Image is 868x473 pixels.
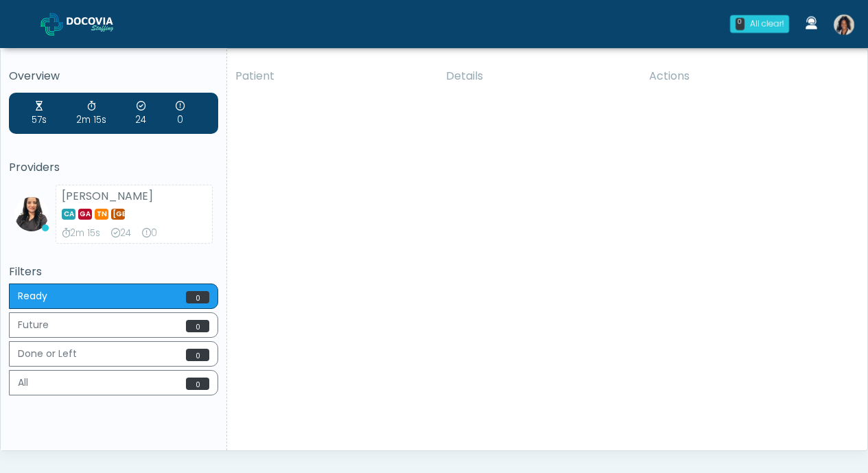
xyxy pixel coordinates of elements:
div: Extended Exams [142,227,157,240]
span: [GEOGRAPHIC_DATA] [111,209,125,220]
div: Average Wait Time [32,100,47,127]
span: 0 [186,349,209,361]
span: 0 [186,320,209,332]
th: Patient [227,60,438,93]
h5: Filters [9,266,218,278]
div: Average Review Time [76,100,106,127]
a: Docovia [40,1,135,46]
th: Actions [641,60,857,93]
span: GA [78,209,92,220]
div: 0 [736,18,744,30]
h5: Providers [9,161,218,174]
button: All0 [9,370,218,395]
button: Future0 [9,312,218,338]
img: Viral Patel [14,197,49,231]
div: Basic example [9,284,218,399]
img: Rachael Hunt [834,14,854,35]
img: Docovia [40,13,63,36]
span: CA [62,209,75,220]
div: Exams Completed [135,100,146,127]
div: All clear! [750,18,784,30]
th: Details [438,60,641,93]
div: Extended Exams [176,100,185,127]
span: 0 [186,378,209,390]
span: TN [95,209,108,220]
span: 0 [186,291,209,303]
button: Done or Left0 [9,341,218,367]
a: 0 All clear! [722,10,797,38]
strong: [PERSON_NAME] [62,188,153,204]
button: Ready0 [9,284,218,309]
div: Exams Completed [111,227,131,240]
img: Docovia [67,17,135,31]
div: Average Review Time [62,227,100,240]
h5: Overview [9,70,218,82]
